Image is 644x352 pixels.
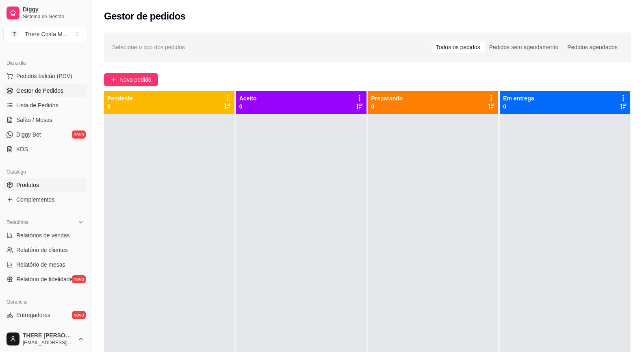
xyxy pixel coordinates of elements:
[16,145,28,153] span: KDS
[3,193,87,206] a: Complementos
[3,273,87,286] a: Relatório de fidelidadenovo
[432,41,485,53] div: Todos os pedidos
[3,323,87,336] a: Nota Fiscal (NFC-e)
[10,30,18,38] span: T
[3,56,87,70] div: Dia a dia
[3,143,87,156] a: KDS
[503,102,534,111] p: 0
[25,30,67,38] div: There Costa M ...
[3,26,87,42] button: Select a team
[107,94,133,102] p: Pendente
[111,77,116,83] span: plus
[16,231,70,239] span: Relatórios de vendas
[3,70,87,83] button: Pedidos balcão (PDV)
[371,94,403,102] p: Preparando
[23,332,74,339] span: THERE [PERSON_NAME]
[16,246,68,254] span: Relatório de clientes
[112,43,185,52] span: Selecione o tipo dos pedidos
[3,309,87,322] a: Entregadoresnovo
[3,165,87,178] div: Catálogo
[3,84,87,97] a: Gestor de Pedidos
[16,101,59,109] span: Lista de Pedidos
[3,296,87,309] div: Gerenciar
[3,229,87,242] a: Relatórios de vendas
[23,6,84,13] span: Diggy
[16,130,41,139] span: Diggy Bot
[23,13,84,20] span: Sistema de Gestão
[16,326,67,334] span: Nota Fiscal (NFC-e)
[3,113,87,126] a: Salão / Mesas
[16,87,63,95] span: Gestor de Pedidos
[3,329,87,349] button: THERE [PERSON_NAME][EMAIL_ADDRESS][DOMAIN_NAME]
[16,116,52,124] span: Salão / Mesas
[239,102,257,111] p: 0
[3,178,87,191] a: Produtos
[16,275,73,283] span: Relatório de fidelidade
[16,261,65,269] span: Relatório de mesas
[119,75,152,84] span: Novo pedido
[23,339,74,346] span: [EMAIL_ADDRESS][DOMAIN_NAME]
[485,41,563,53] div: Pedidos sem agendamento
[16,311,50,319] span: Entregadores
[104,10,186,23] h2: Gestor de pedidos
[3,258,87,271] a: Relatório de mesas
[503,94,534,102] p: Em entrega
[104,73,158,86] button: Novo pedido
[371,102,403,111] p: 0
[16,72,72,80] span: Pedidos balcão (PDV)
[3,128,87,141] a: Diggy Botnovo
[16,181,39,189] span: Produtos
[3,99,87,112] a: Lista de Pedidos
[16,196,54,204] span: Complementos
[239,94,257,102] p: Aceito
[107,102,133,111] p: 0
[3,243,87,256] a: Relatório de clientes
[563,41,622,53] div: Pedidos agendados
[3,3,87,23] a: DiggySistema de Gestão
[7,219,28,226] span: Relatórios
